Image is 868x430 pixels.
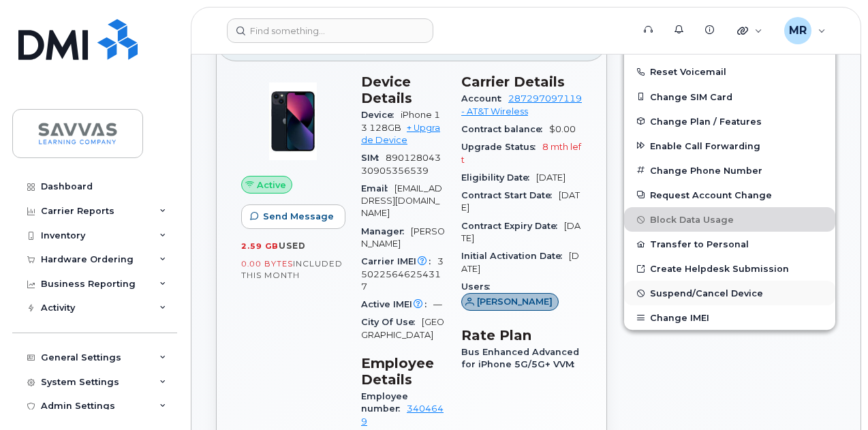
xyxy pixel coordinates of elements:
[361,317,422,327] span: City Of Use
[624,207,835,232] button: Block Data Usage
[650,288,763,298] span: Suspend/Cancel Device
[461,251,579,273] span: [DATE]
[461,221,564,231] span: Contract Expiry Date
[361,299,433,309] span: Active IMEI
[361,183,394,194] span: Email
[361,110,401,120] span: Device
[461,297,559,307] a: [PERSON_NAME]
[241,241,279,251] span: 2.59 GB
[361,153,441,175] span: 89012804330905356539
[624,85,835,109] button: Change SIM Card
[461,93,582,116] a: 287297097119 - AT&T Wireless
[257,179,286,191] span: Active
[241,258,343,281] span: included this month
[624,109,835,134] button: Change Plan / Features
[461,251,569,261] span: Initial Activation Date
[263,210,334,223] span: Send Message
[461,93,508,104] span: Account
[624,232,835,256] button: Transfer to Personal
[728,17,772,44] div: Quicklinks
[361,183,442,219] span: [EMAIL_ADDRESS][DOMAIN_NAME]
[624,158,835,183] button: Change Phone Number
[775,17,835,44] div: Magali Ramirez-Sanchez
[461,142,542,152] span: Upgrade Status
[361,226,445,249] span: [PERSON_NAME]
[536,172,565,183] span: [DATE]
[461,221,580,243] span: [DATE]
[241,204,345,229] button: Send Message
[361,74,445,106] h3: Device Details
[624,134,835,158] button: Enable Call Forwarding
[461,281,497,292] span: Users
[624,59,835,84] button: Reset Voicemail
[361,110,440,132] span: iPhone 13 128GB
[789,22,807,39] span: MR
[624,256,835,281] a: Create Helpdesk Submission
[361,153,386,163] span: SIM
[549,124,576,134] span: $0.00
[361,256,437,266] span: Carrier IMEI
[461,190,559,200] span: Contract Start Date
[279,241,306,251] span: used
[650,116,762,126] span: Change Plan / Features
[461,124,549,134] span: Contract balance
[650,140,760,151] span: Enable Call Forwarding
[809,371,858,420] iframe: Messenger Launcher
[461,74,582,90] h3: Carrier Details
[361,391,408,414] span: Employee number
[227,18,433,43] input: Find something...
[361,256,444,292] span: 350225646254317
[461,142,581,164] span: 8 mth left
[241,259,293,268] span: 0.00 Bytes
[461,172,536,183] span: Eligibility Date
[361,226,411,236] span: Manager
[624,281,835,305] button: Suspend/Cancel Device
[361,403,444,426] a: 3404649
[624,305,835,330] button: Change IMEI
[361,355,445,388] h3: Employee Details
[433,299,442,309] span: —
[252,80,334,162] img: image20231002-3703462-1ig824h.jpeg
[624,183,835,207] button: Request Account Change
[461,327,582,343] h3: Rate Plan
[477,295,553,308] span: [PERSON_NAME]
[361,317,444,339] span: [GEOGRAPHIC_DATA]
[461,347,581,369] span: Bus Enhanced Advanced for iPhone 5G/5G+ VVM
